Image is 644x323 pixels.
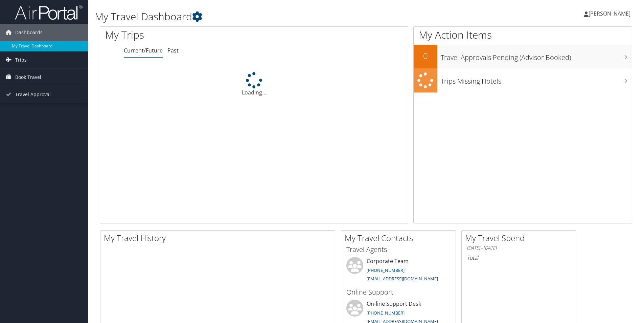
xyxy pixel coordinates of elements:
[167,47,179,54] a: Past
[414,50,437,62] h2: 0
[367,310,405,316] a: [PHONE_NUMBER]
[100,72,408,96] div: Loading...
[15,69,41,86] span: Book Travel
[584,3,637,24] a: [PERSON_NAME]
[15,24,43,41] span: Dashboards
[346,287,451,297] h3: Online Support
[367,276,438,282] a: [EMAIL_ADDRESS][DOMAIN_NAME]
[441,73,632,86] h3: Trips Missing Hotels
[345,232,456,244] h2: My Travel Contacts
[346,245,451,254] h3: Travel Agents
[343,257,454,285] li: Corporate Team
[105,28,275,42] h1: My Trips
[441,49,632,62] h3: Travel Approvals Pending (Advisor Booked)
[467,254,571,261] h6: Total
[15,4,83,20] img: airportal-logo.png
[414,28,632,42] h1: My Action Items
[367,267,405,273] a: [PHONE_NUMBER]
[414,68,632,92] a: Trips Missing Hotels
[15,86,51,103] span: Travel Approval
[104,232,335,244] h2: My Travel History
[15,51,27,68] span: Trips
[414,45,632,68] a: 0Travel Approvals Pending (Advisor Booked)
[467,245,571,251] h6: [DATE] - [DATE]
[589,10,630,17] span: [PERSON_NAME]
[465,232,576,244] h2: My Travel Spend
[124,47,163,54] a: Current/Future
[95,9,456,24] h1: My Travel Dashboard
